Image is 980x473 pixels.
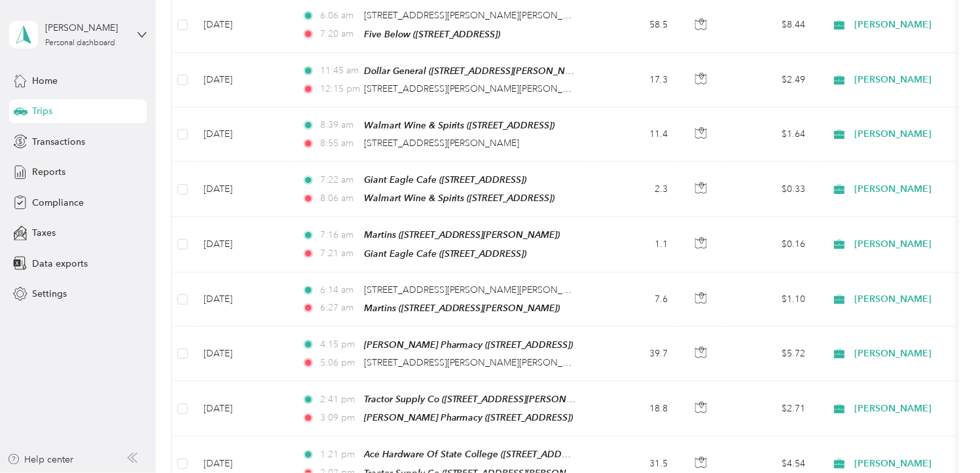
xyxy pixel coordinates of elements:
[592,53,679,107] td: 17.3
[592,381,679,436] td: 18.8
[364,357,592,368] span: [STREET_ADDRESS][PERSON_NAME][PERSON_NAME]
[854,457,974,471] span: [PERSON_NAME]
[32,74,58,88] span: Home
[364,339,573,350] span: [PERSON_NAME] Pharmacy ([STREET_ADDRESS])
[321,392,358,407] span: 2:41 pm
[592,162,679,217] td: 2.3
[854,347,974,361] span: [PERSON_NAME]
[32,165,65,179] span: Reports
[592,327,679,381] td: 39.7
[7,453,74,466] button: Help center
[725,327,816,381] td: $5.72
[321,356,358,370] span: 5:06 pm
[364,229,560,240] span: Martins ([STREET_ADDRESS][PERSON_NAME])
[364,394,604,405] span: Tractor Supply Co ([STREET_ADDRESS][PERSON_NAME])
[321,136,358,151] span: 8:55 am
[364,284,592,295] span: [STREET_ADDRESS][PERSON_NAME][PERSON_NAME]
[321,173,358,187] span: 7:22 am
[364,248,527,259] span: Giant Eagle Cafe ([STREET_ADDRESS])
[364,449,589,460] span: Ace Hardware Of State College ([STREET_ADDRESS])
[321,228,358,242] span: 7:16 am
[193,273,291,327] td: [DATE]
[854,237,974,252] span: [PERSON_NAME]
[592,217,679,272] td: 1.1
[321,64,358,78] span: 11:45 am
[321,82,358,96] span: 12:15 pm
[193,162,291,217] td: [DATE]
[364,66,590,77] span: Dollar General ([STREET_ADDRESS][PERSON_NAME])
[45,21,127,35] div: [PERSON_NAME]
[364,174,527,185] span: Giant Eagle Cafe ([STREET_ADDRESS])
[364,138,520,149] span: [STREET_ADDRESS][PERSON_NAME]
[321,283,358,297] span: 6:14 am
[32,287,67,301] span: Settings
[725,273,816,327] td: $1.10
[32,104,52,118] span: Trips
[592,273,679,327] td: 7.6
[193,381,291,436] td: [DATE]
[854,127,974,142] span: [PERSON_NAME]
[725,162,816,217] td: $0.33
[364,193,555,203] span: Walmart Wine & Spirits ([STREET_ADDRESS])
[725,107,816,162] td: $1.64
[32,135,85,149] span: Transactions
[725,217,816,272] td: $0.16
[364,83,592,94] span: [STREET_ADDRESS][PERSON_NAME][PERSON_NAME]
[321,447,358,462] span: 1:21 pm
[321,9,358,23] span: 6:06 am
[321,411,358,425] span: 3:09 pm
[193,107,291,162] td: [DATE]
[321,337,358,352] span: 4:15 pm
[854,18,974,32] span: [PERSON_NAME]
[364,29,501,39] span: Five Below ([STREET_ADDRESS])
[725,381,816,436] td: $2.71
[32,196,84,210] span: Compliance
[45,39,115,47] div: Personal dashboard
[193,217,291,272] td: [DATE]
[854,182,974,197] span: [PERSON_NAME]
[364,303,560,313] span: Martins ([STREET_ADDRESS][PERSON_NAME])
[321,246,358,261] span: 7:21 am
[321,191,358,206] span: 8:06 am
[854,292,974,307] span: [PERSON_NAME]
[725,53,816,107] td: $2.49
[364,10,640,21] span: [STREET_ADDRESS][PERSON_NAME][PERSON_NAME][US_STATE]
[321,301,358,315] span: 6:27 am
[321,27,358,41] span: 7:20 am
[592,107,679,162] td: 11.4
[32,226,56,240] span: Taxes
[193,53,291,107] td: [DATE]
[193,327,291,381] td: [DATE]
[364,412,573,423] span: [PERSON_NAME] Pharmacy ([STREET_ADDRESS])
[854,73,974,87] span: [PERSON_NAME]
[364,120,555,130] span: Walmart Wine & Spirits ([STREET_ADDRESS])
[321,118,358,132] span: 8:39 am
[907,400,980,473] iframe: Everlance-gr Chat Button Frame
[32,257,88,271] span: Data exports
[854,402,974,416] span: [PERSON_NAME]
